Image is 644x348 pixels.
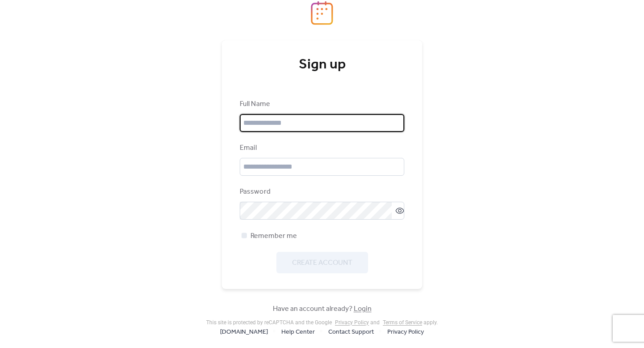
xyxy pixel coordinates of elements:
[281,326,315,337] a: Help Center
[250,231,297,242] span: Remember me
[328,326,374,337] a: Contact Support
[354,302,372,316] a: Login
[387,327,424,338] span: Privacy Policy
[220,327,268,338] span: [DOMAIN_NAME]
[311,1,333,25] img: logo
[240,99,402,110] div: Full Name
[220,326,268,337] a: [DOMAIN_NAME]
[281,327,315,338] span: Help Center
[383,319,422,326] a: Terms of Service
[328,327,374,338] span: Contact Support
[206,319,438,326] div: This site is protected by reCAPTCHA and the Google and apply .
[335,319,369,326] a: Privacy Policy
[387,326,424,337] a: Privacy Policy
[240,56,404,74] div: Sign up
[273,304,372,314] span: Have an account already?
[240,187,402,197] div: Password
[240,143,402,153] div: Email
